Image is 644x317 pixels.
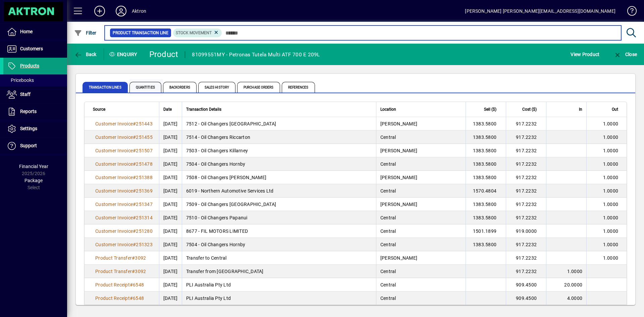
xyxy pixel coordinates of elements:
span: # [133,135,136,140]
span: 1.0000 [567,269,583,274]
td: 917.2232 [506,171,546,184]
td: 7504 - Oil Changers Hornby [182,238,376,251]
td: 7508 - Oil Changers [PERSON_NAME] [182,171,376,184]
div: Location [380,106,462,113]
a: Customers [3,41,67,57]
td: 7512 - Oil Changers [GEOGRAPHIC_DATA] [182,117,376,130]
span: View Product [571,49,599,60]
a: Support [3,138,67,154]
span: [PERSON_NAME] [380,148,417,153]
div: Enquiry [104,49,144,60]
span: # [133,228,136,234]
span: 1.0000 [603,148,619,153]
span: 1.0000 [603,202,619,207]
td: 7504 - Oil Changers Hornby [182,157,376,171]
td: [DATE] [159,157,182,171]
span: # [133,161,136,167]
a: Knowledge Base [622,1,636,23]
a: Customer Invoice#251478 [93,160,155,168]
td: 919.0000 [506,224,546,238]
span: 251388 [136,175,153,180]
span: Central [380,296,396,301]
span: Product Transaction Line [113,30,168,36]
span: Customer Invoice [95,175,133,180]
span: 1.0000 [603,161,619,167]
td: 917.2232 [506,211,546,224]
span: 1.0000 [603,242,619,247]
a: Customer Invoice#251388 [93,174,155,181]
span: 251443 [136,121,153,126]
a: Product Receipt#6548 [93,295,146,302]
a: Settings [3,120,67,137]
button: Filter [72,27,98,39]
td: [DATE] [159,171,182,184]
span: Customer Invoice [95,161,133,167]
td: 1383.5800 [466,211,506,224]
a: Pricebooks [3,74,67,86]
span: Location [380,106,396,113]
span: 1.0000 [603,228,619,234]
span: # [130,296,133,301]
td: 917.2232 [506,238,546,251]
span: Staff [20,92,31,97]
span: 1.0000 [603,175,619,180]
span: 251455 [136,135,153,140]
span: Central [380,188,396,194]
div: Sell ($) [470,106,502,113]
td: 917.2232 [506,117,546,130]
a: Customer Invoice#251507 [93,147,155,154]
span: # [133,242,136,247]
span: Central [380,242,396,247]
span: In [579,106,582,113]
div: Cost ($) [510,106,543,113]
span: Central [380,135,396,140]
a: Customer Invoice#251323 [93,241,155,248]
span: Settings [20,126,37,131]
span: Financial Year [19,164,48,169]
span: Sales History [198,82,235,93]
a: Customer Invoice#251455 [93,134,155,141]
a: Customer Invoice#251314 [93,214,155,221]
button: Close [612,48,639,60]
span: Quantities [129,82,161,93]
app-page-header-button: Back [67,48,104,60]
td: 917.2232 [506,265,546,278]
span: Back [74,52,97,57]
span: 20.0000 [564,282,582,287]
span: 1.0000 [603,188,619,194]
span: Customer Invoice [95,242,133,247]
button: Back [72,48,98,60]
td: [DATE] [159,238,182,251]
span: 251478 [136,161,153,167]
td: [DATE] [159,278,182,292]
span: Product Receipt [95,282,130,287]
td: 1383.5800 [466,144,506,157]
span: # [133,188,136,194]
span: 6548 [133,282,144,287]
span: Customer Invoice [95,135,133,140]
button: Add [89,5,110,17]
span: Transaction Details [186,106,221,113]
span: 251347 [136,202,153,207]
td: 7503 - Oil Changers Killarney [182,144,376,157]
span: 6548 [133,296,144,301]
td: [DATE] [159,144,182,157]
span: Central [380,269,396,274]
span: Backorders [163,82,197,93]
span: Central [380,282,396,287]
span: Sell ($) [484,106,496,113]
td: [DATE] [159,265,182,278]
td: 1383.5800 [466,130,506,144]
td: 917.2232 [506,184,546,198]
span: Package [24,178,43,183]
span: 251280 [136,228,153,234]
td: 917.2232 [506,198,546,211]
a: Product Transfer#3092 [93,254,148,262]
td: 917.2232 [506,130,546,144]
td: 7510 - Oil Changers Papanui [182,211,376,224]
div: Date [163,106,178,113]
div: [PERSON_NAME] [PERSON_NAME][EMAIL_ADDRESS][DOMAIN_NAME] [465,6,615,16]
span: Central [380,215,396,220]
td: 917.2232 [506,251,546,265]
span: 251314 [136,215,153,220]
